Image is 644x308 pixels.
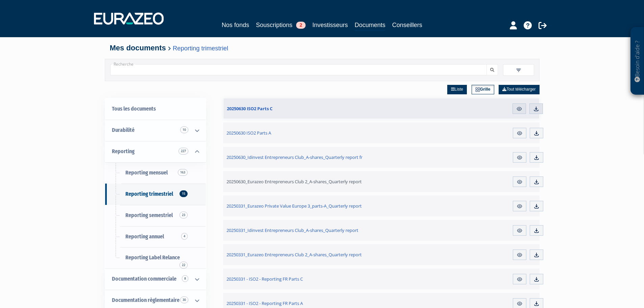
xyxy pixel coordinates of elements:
span: 20250630 ISO2 Parts A [226,130,271,136]
a: Tous les documents [105,98,206,120]
a: 20250630 ISO2 Parts A [223,122,423,143]
span: 4 [181,233,188,240]
a: Conseillers [392,20,422,30]
span: 10 [180,126,188,133]
img: download.svg [533,228,540,234]
span: Reporting mensuel [125,169,168,176]
span: 20250331_Idinvest Entrepreneurs Club_A-shares_Quarterly report [226,227,358,233]
a: 20250630 ISO2 Parts C [223,98,422,119]
span: 20250630_Eurazeo Entrepreneurs Club 2_A-shares_Quarterly report [226,179,362,185]
span: 22 [180,262,188,268]
a: Documents [355,20,385,31]
a: 20250331 - ISO2 - Reporting FR Parts C [223,268,423,289]
a: Reporting mensuel163 [105,162,206,184]
img: download.svg [533,252,540,258]
img: download.svg [533,276,540,282]
img: eye.svg [517,276,523,282]
a: Durabilité 10 [105,120,206,141]
img: filter.svg [516,67,522,73]
span: Documentation règlementaire [112,297,180,303]
a: Liste [447,85,467,94]
span: 163 [178,169,188,176]
a: 20250630_Idinvest Entrepreneurs Club_A-shares_Quarterly report fr [223,147,423,168]
img: download.svg [533,155,540,161]
img: eye.svg [517,301,523,307]
span: Durabilité [112,127,135,133]
a: Nos fonds [222,20,249,30]
a: Souscriptions2 [256,20,306,30]
a: Reporting 227 [105,141,206,162]
a: 20250630_Eurazeo Entrepreneurs Club 2_A-shares_Quarterly report [223,171,423,192]
span: 15 [180,190,188,197]
span: Reporting [112,148,135,155]
p: Besoin d'aide ? [634,31,641,92]
img: eye.svg [516,106,522,112]
a: Grille [472,85,494,94]
span: Documentation commerciale [112,276,176,282]
a: 20250331_Eurazeo Entrepreneurs Club 2_A-shares_Quarterly report [223,244,423,265]
a: Tout télécharger [499,85,539,94]
span: 20250331 - ISO2 - Reporting FR Parts C [226,276,303,282]
a: Investisseurs [312,20,348,30]
span: 30 [180,297,188,303]
img: eye.svg [517,252,523,258]
img: grid.svg [475,87,480,92]
h4: Mes documents [110,44,534,52]
a: Reporting semestriel23 [105,205,206,226]
img: download.svg [533,130,540,136]
a: 20250331_Idinvest Entrepreneurs Club_A-shares_Quarterly report [223,220,423,241]
a: Reporting trimestriel15 [105,184,206,205]
img: download.svg [533,301,540,307]
span: 20250630 ISO2 Parts C [227,105,272,112]
a: Reporting annuel4 [105,226,206,247]
img: download.svg [533,203,540,209]
span: 227 [178,148,188,155]
span: 20250630_Idinvest Entrepreneurs Club_A-shares_Quarterly report fr [226,154,362,160]
img: eye.svg [517,203,523,209]
span: 20250331 - ISO2 - Reporting FR Parts A [226,300,303,306]
span: 20250331_Eurazeo Entrepreneurs Club 2_A-shares_Quarterly report [226,252,362,258]
a: Reporting Label Relance22 [105,247,206,268]
input: Recherche [110,64,487,75]
img: eye.svg [517,155,523,161]
a: 20250331_Eurazeo Private Value Europe 3_parts-A_Quarterly report [223,195,423,216]
span: 20250331_Eurazeo Private Value Europe 3_parts-A_Quarterly report [226,203,362,209]
img: eye.svg [517,228,523,234]
span: 23 [180,212,188,218]
img: download.svg [533,179,540,185]
span: Reporting Label Relance [125,254,180,261]
img: 1732889491-logotype_eurazeo_blanc_rvb.png [94,13,164,25]
span: Reporting annuel [125,233,164,240]
a: Documentation commerciale 8 [105,268,206,290]
span: 2 [296,22,306,29]
span: Reporting semestriel [125,212,173,218]
span: 8 [182,275,188,282]
span: Reporting trimestriel [125,191,173,197]
img: download.svg [533,106,539,112]
a: Reporting trimestriel [173,45,228,52]
img: eye.svg [517,179,523,185]
img: eye.svg [517,130,523,136]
